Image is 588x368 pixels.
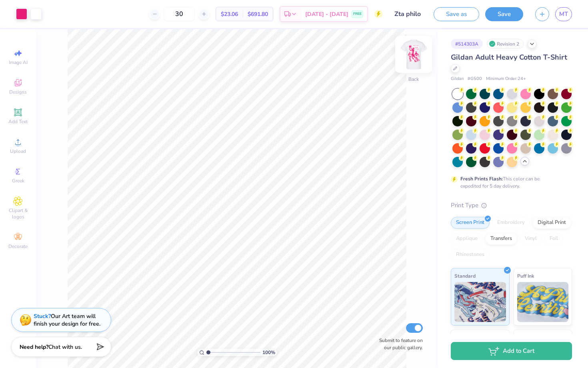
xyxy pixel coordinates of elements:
img: Standard [454,282,506,322]
button: Save as [434,7,479,21]
input: Untitled Design [388,6,428,22]
span: Designs [9,89,27,95]
span: [DATE] - [DATE] [305,10,348,18]
img: Back [398,38,430,70]
span: Metallic & Glitter Ink [517,333,564,342]
span: 100 % [262,349,275,356]
div: Transfers [485,233,517,245]
div: Foil [544,233,563,245]
span: Chat with us. [48,343,82,351]
div: Print Type [451,201,572,210]
span: Standard [454,272,476,280]
label: Submit to feature on our public gallery. [375,337,423,351]
span: $23.06 [221,10,238,18]
span: Upload [10,148,26,154]
span: Neon Ink [454,333,474,342]
span: Gildan Adult Heavy Cotton T-Shirt [451,52,567,62]
span: FREE [353,11,362,17]
img: Puff Ink [517,282,569,322]
div: This color can be expedited for 5 day delivery. [460,175,559,190]
span: Add Text [8,118,28,125]
div: Our Art team will finish your design for free. [34,312,100,328]
button: Add to Cart [451,342,572,360]
span: Puff Ink [517,272,534,280]
span: MT [559,10,568,19]
div: Embroidery [492,217,530,229]
strong: Need help? [20,343,48,351]
span: Clipart & logos [4,207,32,220]
span: Greek [12,178,24,184]
button: Save [485,7,523,21]
span: Gildan [451,76,464,82]
strong: Stuck? [34,312,51,320]
span: Minimum Order: 24 + [486,76,526,82]
a: MT [555,7,572,21]
div: Screen Print [451,217,490,229]
div: Back [408,76,419,83]
div: Digital Print [532,217,571,229]
div: Vinyl [520,233,542,245]
div: Rhinestones [451,249,490,261]
span: Image AI [9,59,28,66]
div: Revision 2 [487,39,524,49]
span: # G500 [468,76,482,82]
input: – – [164,7,195,21]
div: # 514303A [451,39,483,49]
span: Decorate [8,243,28,250]
span: $691.80 [248,10,268,18]
div: Applique [451,233,483,245]
strong: Fresh Prints Flash: [460,176,503,182]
